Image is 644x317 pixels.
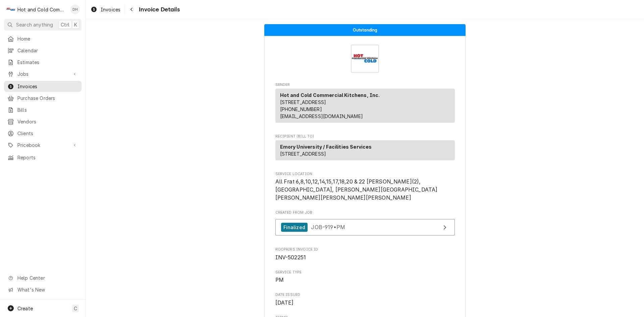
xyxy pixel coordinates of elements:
div: Service Type [275,270,455,284]
a: Bills [4,104,82,115]
span: Service Location [275,178,455,202]
span: K [74,21,77,28]
div: Recipient (Bill To) [275,140,455,160]
span: [DATE] [275,300,294,306]
a: Reports [4,152,82,163]
a: Go to What's New [4,284,82,295]
span: All Frat 6,8,10,12,14,15,17,18,20 & 22 [PERSON_NAME](2), [GEOGRAPHIC_DATA], [PERSON_NAME][GEOGRAP... [275,178,438,201]
div: Daryl Harris's Avatar [70,5,80,14]
span: What's New [17,286,77,293]
span: Reports [17,154,78,161]
span: Invoice Details [137,5,179,14]
span: C [74,305,77,312]
div: Hot and Cold Commercial Kitchens, Inc. [17,6,67,13]
span: PM [275,277,284,283]
a: Go to Jobs [4,68,82,80]
span: Sender [275,82,455,88]
a: Home [4,33,82,44]
span: Home [17,35,78,42]
span: Service Type [275,270,455,275]
strong: Hot and Cold Commercial Kitchens, Inc. [280,92,380,98]
span: Date Issued [275,292,455,298]
span: Roopairs Invoice ID [275,247,455,252]
span: Help Center [17,274,77,281]
span: [STREET_ADDRESS] [280,99,326,105]
a: Go to Help Center [4,272,82,283]
span: Service Type [275,276,455,284]
span: Jobs [17,70,68,77]
a: Clients [4,128,82,139]
div: Sender [275,89,455,125]
a: Purchase Orders [4,93,82,104]
a: [PHONE_NUMBER] [280,106,322,112]
a: Estimates [4,57,82,68]
div: DH [70,5,80,14]
div: Status [264,24,466,36]
div: H [6,5,15,14]
span: Date Issued [275,299,455,307]
span: Invoices [101,6,120,13]
div: Sender [275,89,455,123]
strong: Emory University / Facilities Services [280,144,372,150]
a: Calendar [4,45,82,56]
span: INV-502251 [275,254,306,261]
span: Created From Job [275,210,455,215]
span: Roopairs Invoice ID [275,254,455,262]
span: Clients [17,130,78,137]
div: Service Location [275,171,455,202]
span: Service Location [275,171,455,177]
span: Calendar [17,47,78,54]
a: Invoices [88,4,123,15]
span: Search anything [16,21,53,28]
span: Create [17,306,33,311]
img: Logo [351,45,379,73]
div: Recipient (Bill To) [275,140,455,163]
span: Ctrl [61,21,69,28]
span: [STREET_ADDRESS] [280,151,326,157]
span: Recipient (Bill To) [275,134,455,139]
span: Invoices [17,83,78,90]
span: Purchase Orders [17,95,78,102]
button: Navigate back [126,4,137,15]
div: Date Issued [275,292,455,307]
a: [EMAIL_ADDRESS][DOMAIN_NAME] [280,113,363,119]
span: Bills [17,106,78,113]
div: Invoice Recipient [275,134,455,163]
span: Pricebook [17,142,68,149]
a: Vendors [4,116,82,127]
a: Invoices [4,81,82,92]
div: Roopairs Invoice ID [275,247,455,261]
div: Finalized [281,223,308,232]
span: Outstanding [353,28,377,32]
div: Created From Job [275,210,455,239]
span: JOB-919 • PM [311,224,345,230]
span: Estimates [17,59,78,66]
span: Vendors [17,118,78,125]
div: Invoice Sender [275,82,455,126]
a: Go to Pricebook [4,140,82,151]
a: View Job [275,219,455,235]
div: Hot and Cold Commercial Kitchens, Inc.'s Avatar [6,5,15,14]
button: Search anythingCtrlK [4,19,82,31]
